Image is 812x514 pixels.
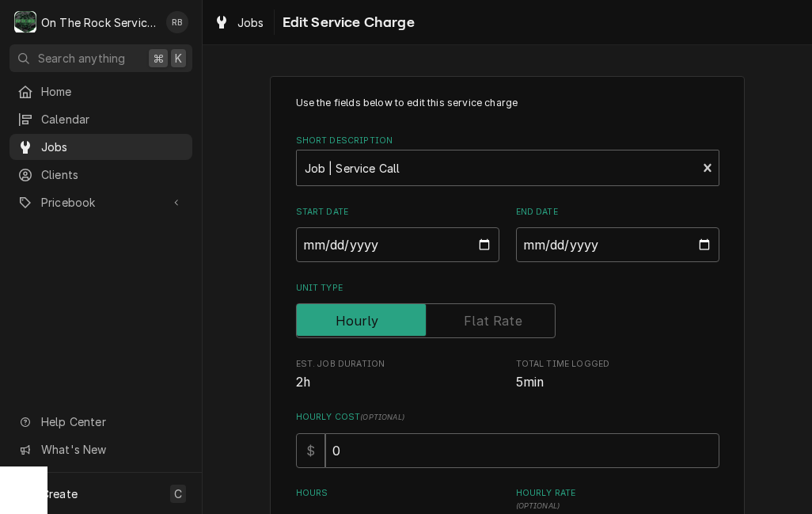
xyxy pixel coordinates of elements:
span: ( optional ) [516,501,560,510]
span: Calendar [41,111,184,128]
div: Est. Job Duration [296,358,499,392]
span: Search anything [38,50,125,67]
div: On The Rock Services [41,14,157,31]
div: $ [296,433,325,468]
a: Calendar [9,106,192,132]
span: Pricebook [41,194,161,211]
span: Edit Service Charge [278,12,415,33]
a: Home [9,78,192,105]
p: Use the fields below to edit this service charge [296,96,719,110]
label: Hours [296,487,499,512]
a: Jobs [9,134,192,160]
label: Unit Type [296,282,719,295]
span: K [175,50,182,67]
button: Search anything⌘K [9,44,192,72]
span: Create [41,487,78,501]
div: Hourly Cost [296,411,719,467]
span: Help Center [41,413,183,430]
a: Jobs [207,10,271,36]
a: Go to Pricebook [9,189,192,215]
div: O [14,11,36,33]
span: C [174,485,182,502]
div: Start Date [296,206,499,262]
span: Home [41,83,184,100]
div: Total Time Logged [516,358,719,392]
label: Hourly Cost [296,411,719,424]
a: Go to Help Center [9,409,192,435]
span: What's New [41,441,183,458]
label: End Date [516,206,719,219]
span: Jobs [237,14,264,31]
span: Est. Job Duration [296,373,499,392]
input: yyyy-mm-dd [516,227,719,262]
span: ( optional ) [360,413,404,421]
div: Short Description [296,135,719,186]
span: 5min [516,375,544,390]
span: Total Time Logged [516,358,719,371]
label: Short Description [296,135,719,147]
div: Unit Type [296,282,719,338]
span: Est. Job Duration [296,358,499,371]
span: Total Time Logged [516,373,719,392]
label: Start Date [296,206,499,219]
span: ⌘ [153,50,164,67]
span: Clients [41,166,184,183]
a: Go to What's New [9,436,192,463]
div: Ray Beals's Avatar [166,11,188,33]
label: Hourly Rate [516,487,719,512]
div: On The Rock Services's Avatar [14,11,36,33]
span: Jobs [41,139,184,155]
input: yyyy-mm-dd [296,227,499,262]
span: 2h [296,375,310,390]
div: RB [166,11,188,33]
a: Clients [9,162,192,188]
div: End Date [516,206,719,262]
